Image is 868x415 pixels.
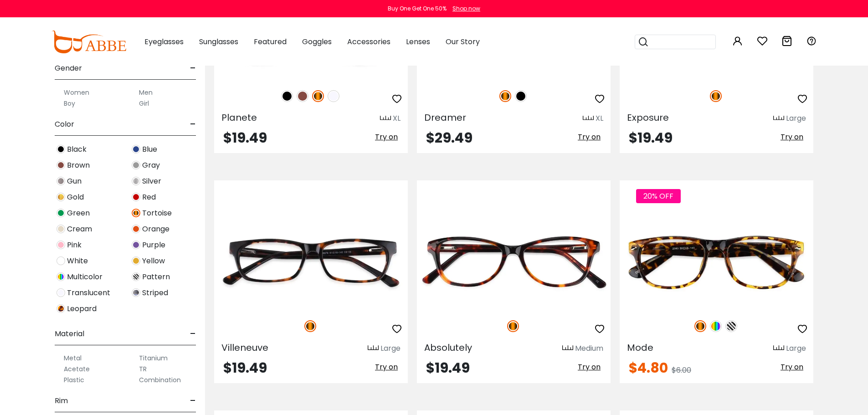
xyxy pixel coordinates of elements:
img: White [56,256,65,265]
img: Striped [132,288,140,297]
img: Red [132,193,140,201]
img: abbeglasses.com [51,31,126,53]
span: Brown [67,160,90,171]
span: Our Story [446,36,480,47]
label: Combination [139,374,181,385]
span: Absolutely [424,341,472,354]
div: Shop now [452,5,480,13]
img: size ruler [562,345,573,352]
img: Black [515,90,527,102]
span: - [190,57,196,79]
span: Leopard [67,303,97,314]
img: Silver [132,177,140,185]
span: Lenses [406,36,430,47]
img: Black [56,145,65,154]
span: - [190,113,196,135]
img: Blue [132,145,140,154]
img: Cream [56,225,65,233]
img: Translucent [328,90,339,102]
span: Striped [142,287,168,298]
span: Eyeglasses [144,36,184,47]
label: Boy [64,98,75,109]
img: Multicolor [56,272,65,281]
span: Multicolor [67,272,103,282]
span: Color [55,113,74,135]
img: Tortoise [499,90,511,102]
span: $19.49 [223,358,267,378]
span: - [190,323,196,345]
img: size ruler [773,115,784,122]
label: Metal [64,353,82,364]
label: Plastic [64,374,84,385]
a: Tortoise Mode - Plastic ,Universal Bridge Fit [620,213,813,310]
span: White [67,256,88,266]
img: Multicolor [710,320,722,332]
span: $6.00 [672,365,691,375]
span: Rim [55,390,68,412]
span: Purple [142,240,165,251]
div: Buy One Get One 50% [388,5,447,13]
span: $4.80 [629,358,668,378]
span: Gender [55,57,82,79]
img: Orange [132,225,140,233]
img: Tortoise [312,90,324,102]
div: XL [393,113,401,124]
span: Featured [254,36,287,47]
span: Sunglasses [199,36,238,47]
img: Purple [132,241,140,249]
button: Try on [575,131,603,143]
label: Acetate [64,364,90,374]
label: TR [139,364,147,374]
span: - [190,390,196,412]
img: size ruler [583,115,594,122]
span: Yellow [142,256,165,266]
button: Try on [778,361,806,373]
span: Accessories [347,36,390,47]
img: Pattern [725,320,737,332]
span: Mode [627,341,653,354]
span: $29.49 [426,128,473,148]
div: Large [786,113,806,124]
img: Tortoise [710,90,722,102]
span: Translucent [67,287,110,298]
img: size ruler [773,345,784,352]
span: Try on [578,362,601,372]
img: Leopard [56,304,65,313]
label: Girl [139,98,149,109]
div: XL [596,113,603,124]
span: Exposure [627,111,669,124]
img: Tortoise [507,320,519,332]
span: Gun [67,176,82,187]
img: Pattern [132,272,140,281]
img: Translucent [56,288,65,297]
img: Pink [56,241,65,249]
img: Tortoise Villeneuve - TR ,Universal Bridge Fit [214,213,408,310]
div: Large [380,343,401,354]
span: Try on [375,362,398,372]
label: Titanium [139,353,168,364]
img: Brown [56,161,65,169]
button: Try on [575,361,603,373]
span: Orange [142,224,169,235]
button: Try on [778,131,806,143]
span: Cream [67,224,92,235]
img: Tortoise Absolutely - TR ,Universal Bridge Fit [417,213,611,310]
img: Gun [56,177,65,185]
img: Black [281,90,293,102]
span: Pattern [142,272,170,282]
span: $19.49 [223,128,267,148]
img: Tortoise [304,320,316,332]
span: Try on [375,132,398,142]
div: Large [786,343,806,354]
a: Shop now [448,5,480,12]
button: Try on [372,131,401,143]
span: Black [67,144,87,155]
span: Blue [142,144,157,155]
span: Tortoise [142,208,172,219]
span: Dreamer [424,111,466,124]
img: size ruler [368,345,379,352]
span: 20% OFF [636,189,681,203]
button: Try on [372,361,401,373]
